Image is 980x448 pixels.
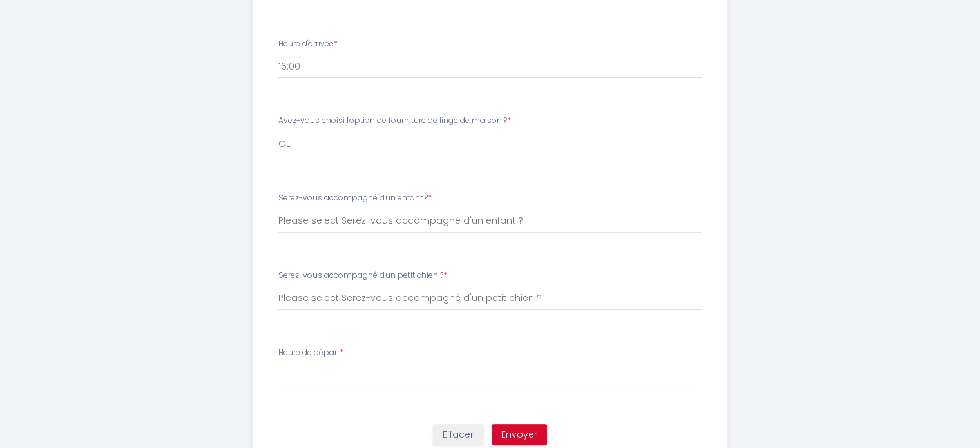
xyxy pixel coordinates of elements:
[278,347,343,359] label: Heure de départ
[278,192,432,204] label: Serez-vous accompagné d'un enfant ?
[492,424,547,446] button: Envoyer
[278,38,338,50] label: Heure d'arrivée
[433,424,483,446] button: Effacer
[278,115,511,127] label: Avez-vous choisi l'option de fourniture de linge de maison ?
[10,5,49,44] button: Ouvrir le widget de chat LiveChat
[278,269,447,282] label: Serez-vous accompagné d'un petit chien ?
